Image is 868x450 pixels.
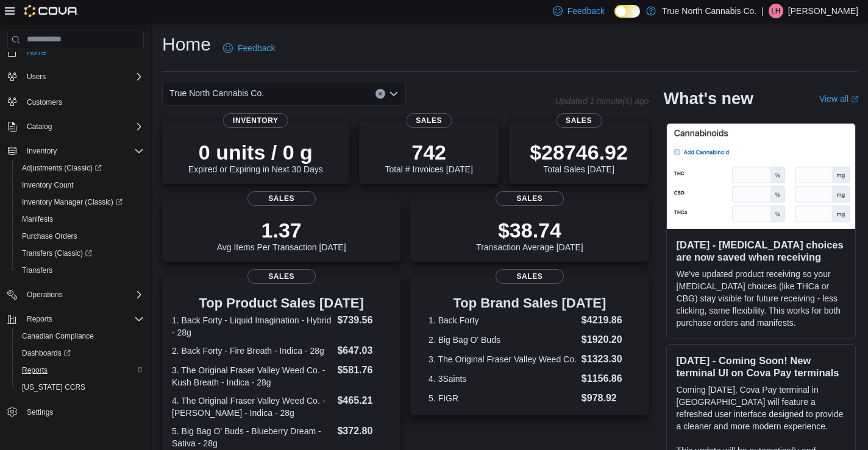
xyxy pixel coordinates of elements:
[22,69,51,84] button: Users
[582,352,631,367] dd: $1323.30
[12,362,149,379] button: Reports
[17,212,144,227] span: Manifests
[22,365,48,375] span: Reports
[2,311,149,328] button: Reports
[677,384,845,432] p: Coming [DATE], Cova Pay terminal in [GEOGRAPHIC_DATA] will feature a refreshed user interface des...
[12,211,149,228] button: Manifests
[172,395,332,419] dt: 4. The Original Fraser Valley Weed Co. - [PERSON_NAME] - Indica - 28g
[582,332,631,347] dd: $1920.20
[22,119,57,134] button: Catalog
[677,268,845,329] p: We've updated product receiving so your [MEDICAL_DATA] choices (like THCa or CBG) stay visible fo...
[22,45,51,60] a: Home
[162,32,211,57] h1: Home
[664,89,753,108] h2: What's new
[172,364,332,388] dt: 3. The Original Fraser Valley Weed Co. - Kush Breath - Indica - 28g
[22,287,68,302] button: Operations
[429,296,631,311] h3: Top Brand Sales [DATE]
[771,4,780,18] span: LH
[769,4,783,18] div: Landon Hayes
[582,371,631,386] dd: $1156.86
[238,42,275,54] span: Feedback
[22,119,144,134] span: Catalog
[429,353,577,365] dt: 3. The Original Fraser Valley Weed Co.
[172,314,332,339] dt: 1. Back Forty - Liquid Imagination - Hybrid - 28g
[2,68,149,85] button: Users
[217,218,346,252] div: Avg Items Per Transaction [DATE]
[188,140,323,174] div: Expired or Expiring in Next 30 Days
[385,140,472,174] div: Total # Invoices [DATE]
[429,334,577,346] dt: 2. Big Bag O' Buds
[389,89,399,99] button: Open list of options
[169,86,264,100] span: True North Cannabis Co.
[375,89,385,99] button: Clear input
[27,146,57,156] span: Inventory
[223,113,288,128] span: Inventory
[12,160,149,177] a: Adjustments (Classic)
[17,263,144,278] span: Transfers
[496,191,564,206] span: Sales
[17,195,144,209] span: Inventory Manager (Classic)
[22,287,144,302] span: Operations
[496,269,564,284] span: Sales
[22,214,53,224] span: Manifests
[27,407,53,417] span: Settings
[530,140,628,174] div: Total Sales [DATE]
[677,239,845,263] h3: [DATE] - [MEDICAL_DATA] choices are now saved when receiving
[2,43,149,61] button: Home
[17,380,90,395] a: [US_STATE] CCRS
[22,44,144,60] span: Home
[22,144,144,158] span: Inventory
[22,163,102,173] span: Adjustments (Classic)
[12,194,149,211] a: Inventory Manager (Classic)
[22,331,94,341] span: Canadian Compliance
[337,343,391,358] dd: $647.03
[218,36,280,60] a: Feedback
[2,118,149,135] button: Catalog
[22,265,52,275] span: Transfers
[12,379,149,396] button: [US_STATE] CCRS
[12,228,149,245] button: Purchase Orders
[337,424,391,438] dd: $372.80
[22,94,144,109] span: Customers
[172,296,391,311] h3: Top Product Sales [DATE]
[17,346,144,360] span: Dashboards
[662,4,756,18] p: True North Cannabis Co.
[337,313,391,328] dd: $739.56
[17,363,52,378] a: Reports
[2,93,149,110] button: Customers
[27,47,46,57] span: Home
[172,345,332,357] dt: 2. Back Forty - Fire Breath - Indica - 28g
[17,229,82,244] a: Purchase Orders
[17,329,99,343] a: Canadian Compliance
[22,404,144,420] span: Settings
[217,218,346,242] p: 1.37
[27,97,62,107] span: Customers
[17,329,144,343] span: Canadian Compliance
[17,246,144,261] span: Transfers (Classic)
[22,144,62,158] button: Inventory
[530,140,628,164] p: $28746.92
[22,348,71,358] span: Dashboards
[17,161,107,175] a: Adjustments (Classic)
[22,248,92,258] span: Transfers (Classic)
[22,405,58,420] a: Settings
[17,178,79,192] a: Inventory Count
[22,231,77,241] span: Purchase Orders
[27,290,63,300] span: Operations
[22,382,85,392] span: [US_STATE] CCRS
[22,197,123,207] span: Inventory Manager (Classic)
[12,262,149,279] button: Transfers
[2,403,149,421] button: Settings
[22,312,144,326] span: Reports
[582,391,631,406] dd: $978.92
[582,313,631,328] dd: $4219.86
[2,286,149,303] button: Operations
[12,345,149,362] a: Dashboards
[17,380,144,395] span: Washington CCRS
[337,363,391,378] dd: $581.76
[555,96,649,106] p: Updated 1 minute(s) ago
[17,229,144,244] span: Purchase Orders
[17,212,58,227] a: Manifests
[27,72,46,82] span: Users
[17,263,57,278] a: Transfers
